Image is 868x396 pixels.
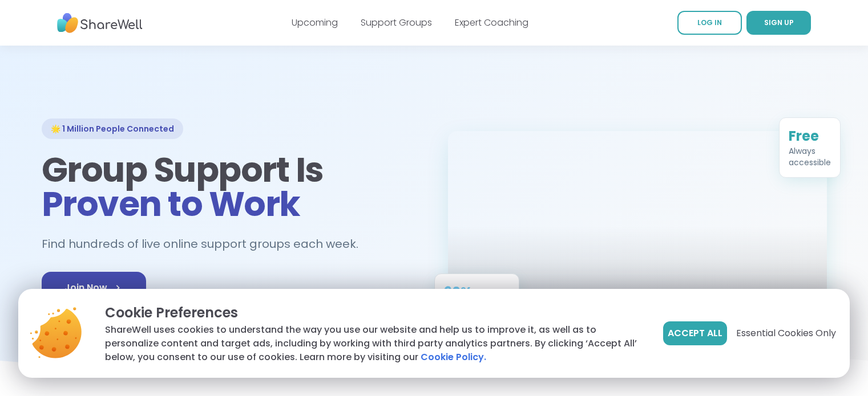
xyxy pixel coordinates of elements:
a: Expert Coaching [455,16,528,29]
span: Accept All [668,326,722,340]
div: Always accessible [789,145,831,168]
div: 🌟 1 Million People Connected [42,119,183,139]
p: ShareWell uses cookies to understand the way you use our website and help us to improve it, as we... [105,323,645,364]
a: Upcoming [292,16,338,29]
img: ShareWell Nav Logo [57,7,143,39]
span: SIGN UP [764,18,794,27]
h2: Find hundreds of live online support groups each week. [42,235,370,254]
span: Essential Cookies Only [736,326,836,340]
a: SIGN UP [746,11,811,35]
span: Join Now [64,281,123,295]
span: Proven to Work [42,180,300,228]
button: Accept All [663,321,727,345]
div: 90% [444,283,510,301]
p: Cookie Preferences [105,303,645,323]
h1: Group Support Is [42,153,421,221]
a: Cookie Policy. [421,350,486,364]
a: Support Groups [361,16,432,29]
span: LOG IN [697,18,722,27]
a: LOG IN [677,11,742,35]
div: Free [789,127,831,145]
a: Join Now [42,272,146,304]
